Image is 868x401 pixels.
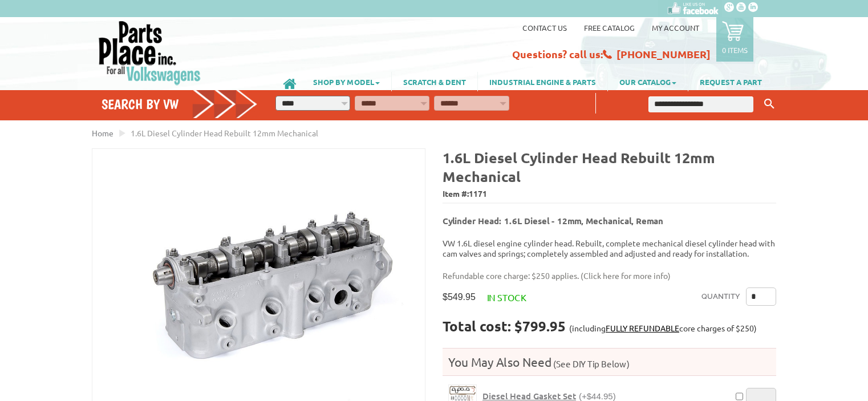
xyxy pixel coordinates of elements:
p: VW 1.6L diesel engine cylinder head. Rebuilt, complete mechanical diesel cylinder head with cam v... [443,238,776,258]
span: $549.95 [443,291,476,302]
a: FULLY REFUNDABLE [606,323,679,333]
a: REQUEST A PART [688,72,773,91]
span: Item #: [443,186,776,202]
span: In stock [487,291,526,303]
a: SHOP BY MODEL [302,72,391,91]
a: OUR CATALOG [608,72,688,91]
label: Quantity [701,287,740,306]
a: Home [92,128,113,138]
span: 1.6L Diesel Cylinder Head Rebuilt 12mm Mechanical [131,128,318,138]
h4: Search by VW [102,96,258,112]
a: My Account [652,23,699,33]
a: SCRATCH & DENT [392,72,477,91]
b: 1.6L Diesel Cylinder Head Rebuilt 12mm Mechanical [443,148,715,185]
button: Keyword Search [761,95,778,114]
img: Parts Place Inc! [98,20,202,86]
h4: You May Also Need [443,354,776,370]
span: 1171 [469,188,487,199]
a: 0 items [716,17,753,62]
p: 0 items [722,45,748,55]
a: Free Catalog [584,23,635,33]
b: Cylinder Head: 1.6L Diesel - 12mm, Mechanical, Reman [443,215,663,226]
span: (See DIY Tip Below) [551,358,630,369]
a: Click here for more info [583,270,668,281]
span: (+$44.95) [579,391,616,401]
a: INDUSTRIAL ENGINE & PARTS [478,72,607,91]
strong: Total cost: $799.95 [443,317,566,335]
span: (including core charges of $250) [569,323,757,333]
a: Contact us [522,23,567,33]
p: Refundable core charge: $250 applies. ( ) [443,270,768,282]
